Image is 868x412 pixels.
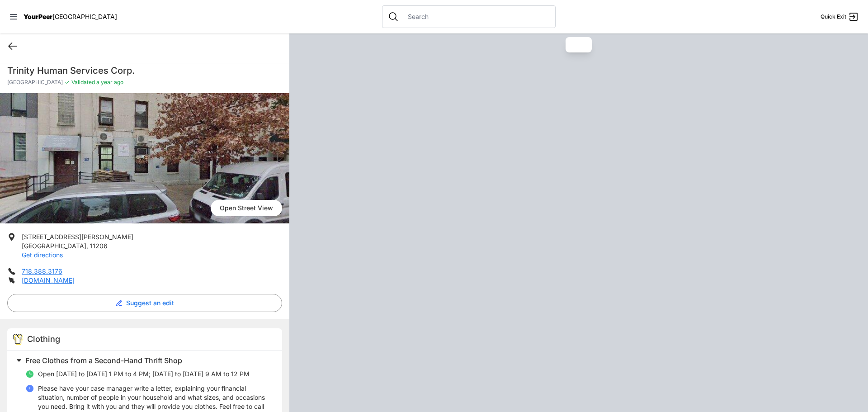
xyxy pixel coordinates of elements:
[22,251,63,259] a: Get directions
[821,13,846,20] span: Quick Exit
[24,14,117,19] a: YourPeer[GEOGRAPHIC_DATA]
[821,11,859,22] a: Quick Exit
[27,334,60,344] span: Clothing
[7,294,282,312] button: Suggest an edit
[71,79,95,85] span: Validated
[86,242,88,250] span: ,
[95,79,123,85] span: a year ago
[22,242,86,250] span: [GEOGRAPHIC_DATA]
[7,79,63,86] span: [GEOGRAPHIC_DATA]
[65,79,70,86] span: ✓
[24,13,52,20] span: YourPeer
[22,267,62,275] a: 718.388.3176
[22,233,133,241] span: [STREET_ADDRESS][PERSON_NAME]
[90,242,108,250] span: 11206
[126,298,174,308] span: Suggest an edit
[38,370,250,378] span: Open [DATE] to [DATE] 1 PM to 4 PM; [DATE] to [DATE] 9 AM to 12 PM
[25,356,182,365] span: Free Clothes from a Second-Hand Thrift Shop
[22,276,75,284] a: [DOMAIN_NAME]
[7,64,282,77] h1: Trinity Human Services Corp.
[211,200,282,216] a: Open Street View
[52,13,117,20] span: [GEOGRAPHIC_DATA]
[402,12,550,21] input: Search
